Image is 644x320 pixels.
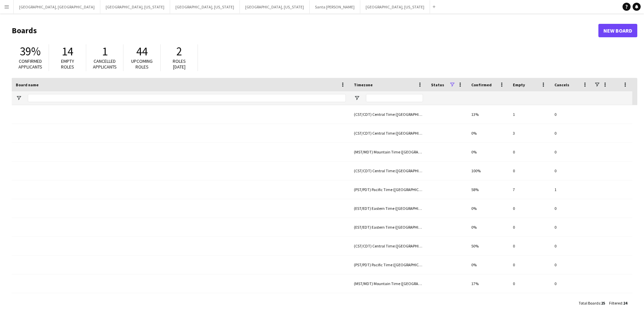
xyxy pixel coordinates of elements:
[18,58,42,70] span: Confirmed applicants
[240,0,310,13] button: [GEOGRAPHIC_DATA], [US_STATE]
[61,58,74,70] span: Empty roles
[550,256,592,274] div: 0
[20,44,41,59] span: 39%
[579,301,600,306] span: Total Boards
[350,256,427,274] div: (PST/PDT) Pacific Time ([GEOGRAPHIC_DATA] & [GEOGRAPHIC_DATA])
[509,237,550,255] div: 0
[354,82,373,87] span: Timezone
[467,256,509,274] div: 0%
[509,180,550,199] div: 7
[360,0,430,13] button: [GEOGRAPHIC_DATA], [US_STATE]
[170,0,240,13] button: [GEOGRAPHIC_DATA], [US_STATE]
[102,44,108,59] span: 1
[62,44,73,59] span: 14
[550,199,592,218] div: 0
[509,256,550,274] div: 0
[509,199,550,218] div: 0
[28,94,346,102] input: Board name Filter Input
[350,180,427,199] div: (PST/PDT) Pacific Time ([GEOGRAPHIC_DATA] & [GEOGRAPHIC_DATA])
[467,218,509,236] div: 0%
[467,124,509,142] div: 0%
[350,105,427,124] div: (CST/CDT) Central Time ([GEOGRAPHIC_DATA] & [GEOGRAPHIC_DATA])
[509,143,550,161] div: 0
[509,124,550,142] div: 3
[467,180,509,199] div: 58%
[431,82,444,87] span: Status
[550,124,592,142] div: 0
[93,58,117,70] span: Cancelled applicants
[550,218,592,236] div: 0
[467,105,509,124] div: 13%
[467,274,509,293] div: 17%
[176,44,182,59] span: 2
[598,24,637,37] a: New Board
[467,162,509,180] div: 100%
[550,105,592,124] div: 0
[609,296,627,310] div: :
[354,95,360,101] button: Open Filter Menu
[350,218,427,236] div: (EST/EDT) Eastern Time ([GEOGRAPHIC_DATA] & [GEOGRAPHIC_DATA])
[579,296,605,310] div: :
[550,143,592,161] div: 0
[509,218,550,236] div: 0
[350,293,427,312] div: (PST/PDT) Pacific Time ([GEOGRAPHIC_DATA] & [GEOGRAPHIC_DATA])
[350,143,427,161] div: (MST/MDT) Mountain Time ([GEOGRAPHIC_DATA] & [GEOGRAPHIC_DATA])
[601,301,605,306] span: 25
[467,293,509,312] div: 0%
[550,237,592,255] div: 0
[550,180,592,199] div: 1
[609,301,622,306] span: Filtered
[550,162,592,180] div: 0
[366,94,423,102] input: Timezone Filter Input
[623,301,627,306] span: 24
[471,82,492,87] span: Confirmed
[509,293,550,312] div: 0
[509,274,550,293] div: 0
[350,199,427,218] div: (EST/EDT) Eastern Time ([GEOGRAPHIC_DATA] & [GEOGRAPHIC_DATA])
[100,0,170,13] button: [GEOGRAPHIC_DATA], [US_STATE]
[467,143,509,161] div: 0%
[554,82,569,87] span: Cancels
[509,162,550,180] div: 0
[350,274,427,293] div: (MST/MDT) Mountain Time ([GEOGRAPHIC_DATA] & [GEOGRAPHIC_DATA])
[350,237,427,255] div: (CST/CDT) Central Time ([GEOGRAPHIC_DATA] & [GEOGRAPHIC_DATA])
[310,0,360,13] button: Santa [PERSON_NAME]
[16,95,22,101] button: Open Filter Menu
[350,162,427,180] div: (CST/CDT) Central Time ([GEOGRAPHIC_DATA] & [GEOGRAPHIC_DATA])
[173,58,186,70] span: Roles [DATE]
[16,82,39,87] span: Board name
[513,82,525,87] span: Empty
[550,293,592,312] div: 0
[467,199,509,218] div: 0%
[467,237,509,255] div: 50%
[350,124,427,142] div: (CST/CDT) Central Time ([GEOGRAPHIC_DATA] & [GEOGRAPHIC_DATA])
[509,105,550,124] div: 1
[136,44,148,59] span: 44
[131,58,153,70] span: Upcoming roles
[14,0,100,13] button: [GEOGRAPHIC_DATA], [GEOGRAPHIC_DATA]
[12,26,598,36] h1: Boards
[550,274,592,293] div: 0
